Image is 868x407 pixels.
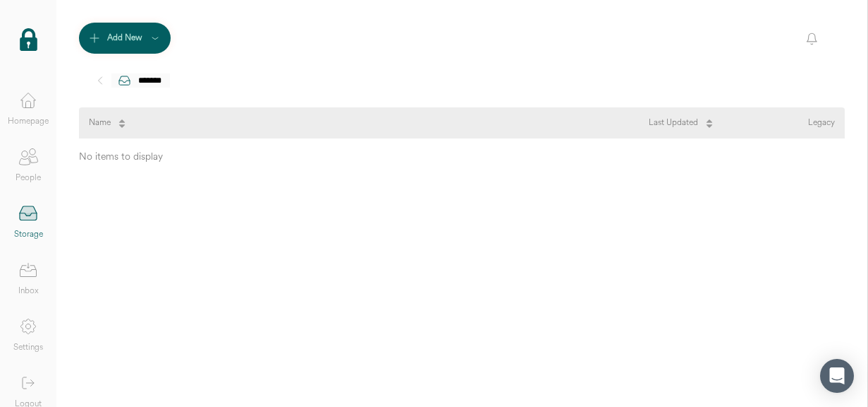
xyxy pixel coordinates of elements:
div: Open Intercom Messenger [820,359,854,393]
div: Add New [107,31,142,45]
div: People [16,171,41,185]
div: Last Updated [649,116,698,130]
div: Settings [13,341,43,355]
div: Legacy [808,116,835,130]
div: Name [89,116,111,130]
div: Inbox [18,284,39,298]
div: No items to display [79,147,845,167]
div: Homepage [8,114,49,129]
div: Storage [14,228,43,242]
button: Add New [79,23,171,54]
